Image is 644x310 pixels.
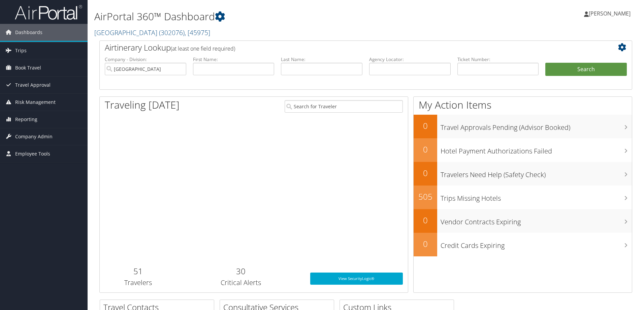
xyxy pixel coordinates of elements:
button: Search [545,63,627,76]
span: Book Travel [15,59,41,76]
label: Ticket Number: [457,56,539,63]
span: Company Admin [15,128,53,145]
img: airportal-logo.png [15,4,82,20]
label: Last Name: [281,56,362,63]
h3: Hotel Payment Authorizations Failed [441,143,632,156]
h3: Travel Approvals Pending (Advisor Booked) [441,119,632,132]
a: 0Travel Approvals Pending (Advisor Booked) [414,115,632,138]
label: Company - Division: [105,56,186,63]
h3: Credit Cards Expiring [441,237,632,250]
h3: Critical Alerts [182,278,300,287]
h2: Airtinerary Lookup [105,42,582,53]
h1: AirPortal 360™ Dashboard [94,9,456,24]
h2: 505 [414,191,437,202]
a: View SecurityLogic® [310,273,403,285]
span: Dashboards [15,24,42,41]
label: First Name: [193,56,275,63]
label: Agency Locator: [369,56,451,63]
span: ( 302076 ) [159,28,185,37]
input: Search for Traveler [285,100,403,113]
span: Travel Approval [15,77,51,93]
a: 505Trips Missing Hotels [414,186,632,209]
h2: 30 [182,265,300,277]
h1: My Action Items [414,98,632,112]
h3: Trips Missing Hotels [441,190,632,203]
span: [PERSON_NAME] [589,10,631,17]
h2: 0 [414,144,437,155]
h3: Travelers [105,278,172,287]
a: [PERSON_NAME] [584,3,637,24]
span: (at least one field required) [171,45,235,52]
a: 0Credit Cards Expiring [414,233,632,256]
h2: 0 [414,238,437,250]
h2: 51 [105,265,172,277]
a: 0Vendor Contracts Expiring [414,209,632,233]
span: Trips [15,42,27,59]
h3: Vendor Contracts Expiring [441,214,632,227]
a: [GEOGRAPHIC_DATA] [94,28,210,37]
h2: 0 [414,120,437,132]
h3: Travelers Need Help (Safety Check) [441,167,632,179]
span: Reporting [15,111,37,128]
h1: Traveling [DATE] [105,98,180,112]
h2: 0 [414,167,437,179]
a: 0Travelers Need Help (Safety Check) [414,162,632,186]
span: Risk Management [15,94,56,111]
a: 0Hotel Payment Authorizations Failed [414,138,632,162]
span: Employee Tools [15,145,50,162]
span: , [ 45975 ] [185,28,210,37]
h2: 0 [414,215,437,226]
